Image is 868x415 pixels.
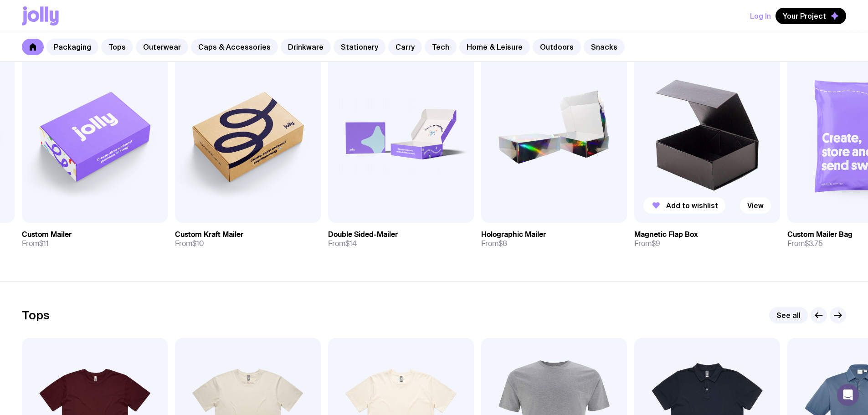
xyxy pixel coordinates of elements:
[783,11,826,20] span: Your Project
[787,230,853,239] h3: Custom Mailer Bag
[192,239,204,248] span: $10
[39,239,49,248] span: $11
[46,39,98,55] a: Packaging
[787,239,823,248] span: From
[498,239,507,248] span: $8
[769,307,808,323] a: See all
[837,384,859,406] div: Open Intercom Messenger
[481,230,546,239] h3: Holographic Mailer
[328,239,357,248] span: From
[345,239,357,248] span: $14
[634,239,660,248] span: From
[191,39,278,55] a: Caps & Accessories
[136,39,188,55] a: Outerwear
[328,223,474,256] a: Double Sided-MailerFrom$14
[740,197,771,214] a: View
[175,230,243,239] h3: Custom Kraft Mailer
[634,230,698,239] h3: Magnetic Flap Box
[175,239,204,248] span: From
[22,308,50,322] h2: Tops
[481,223,627,256] a: Holographic MailerFrom$8
[643,197,725,214] button: Add to wishlist
[666,201,718,210] span: Add to wishlist
[459,39,530,55] a: Home & Leisure
[22,230,72,239] h3: Custom Mailer
[776,8,846,24] button: Your Project
[328,230,398,239] h3: Double Sided-Mailer
[175,223,321,256] a: Custom Kraft MailerFrom$10
[281,39,331,55] a: Drinkware
[805,239,823,248] span: $3.75
[22,223,168,256] a: Custom MailerFrom$11
[481,239,507,248] span: From
[634,223,780,256] a: Magnetic Flap BoxFrom$9
[750,8,771,24] button: Log In
[334,39,385,55] a: Stationery
[101,39,133,55] a: Tops
[652,239,660,248] span: $9
[584,39,625,55] a: Snacks
[388,39,422,55] a: Carry
[425,39,457,55] a: Tech
[533,39,581,55] a: Outdoors
[22,239,49,248] span: From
